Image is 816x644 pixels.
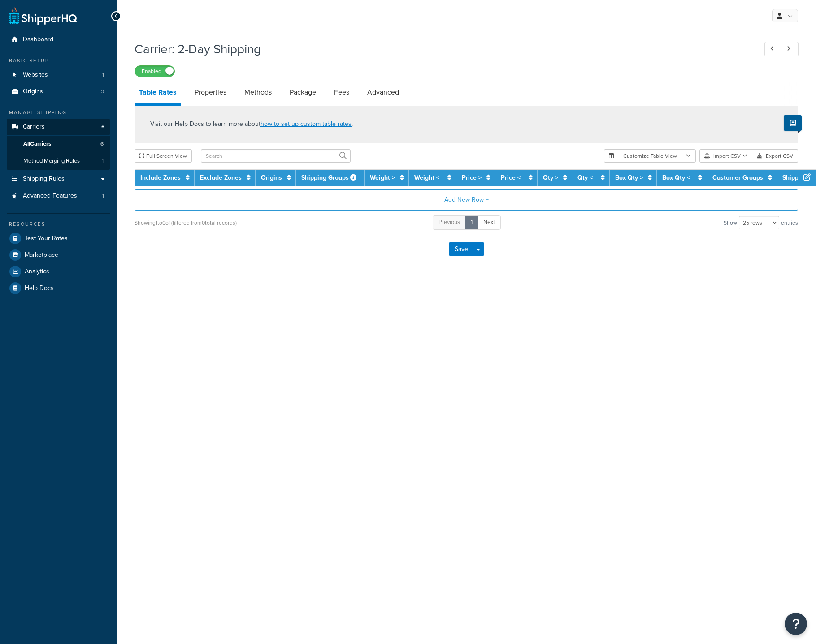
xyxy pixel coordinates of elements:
button: Full Screen View [135,149,192,163]
div: Manage Shipping [7,109,110,117]
a: Price > [462,173,482,182]
a: Advanced [363,82,404,103]
button: Open Resource Center [785,613,807,635]
button: Show Help Docs [784,115,802,131]
a: Table Rates [135,82,181,106]
button: Import CSV [699,149,752,163]
a: Box Qty <= [662,173,693,182]
a: Origins3 [7,83,110,100]
a: Analytics [7,264,110,280]
a: Weight > [370,173,395,182]
a: Price <= [501,173,524,182]
input: Search [201,149,351,163]
a: Include Zones [140,173,181,182]
a: Box Qty > [615,173,643,182]
span: 1 [102,71,104,79]
th: Shipping Groups [296,170,365,186]
span: 1 [102,192,104,200]
a: Advanced Features1 [7,188,110,204]
span: Marketplace [25,251,58,259]
a: Origins [261,173,282,182]
a: Fees [330,82,354,103]
h1: Carrier: 2-Day Shipping [135,40,748,58]
span: Dashboard [23,36,53,43]
span: Carriers [23,123,45,131]
div: Basic Setup [7,57,110,65]
a: Previous [433,215,466,230]
a: Websites1 [7,67,110,83]
a: Exclude Zones [200,173,242,182]
span: Help Docs [25,285,54,292]
a: Method Merging Rules1 [7,153,110,169]
a: Marketplace [7,247,110,263]
button: Export CSV [752,149,798,163]
a: 1 [465,215,478,230]
span: Next [483,218,495,226]
a: Package [285,82,321,103]
a: AllCarriers6 [7,136,110,152]
li: Origins [7,83,110,100]
span: Test Your Rates [25,235,68,242]
a: Qty > [543,173,558,182]
div: Resources [7,220,110,228]
a: Customer Groups [712,173,763,182]
span: Advanced Features [23,192,77,200]
p: Visit our Help Docs to learn more about . [150,119,353,129]
span: Websites [23,71,48,79]
a: Dashboard [7,31,110,48]
a: Previous Record [764,42,782,56]
span: 3 [101,88,104,95]
a: Shipping Rules [7,171,110,187]
li: Advanced Features [7,188,110,204]
button: Add New Row + [135,189,798,211]
span: Analytics [25,268,49,276]
li: Carriers [7,119,110,170]
span: Shipping Rules [23,175,65,183]
span: All Carriers [23,140,51,148]
label: Enabled [135,66,174,77]
a: Next Record [781,42,799,56]
li: Method Merging Rules [7,153,110,169]
span: 6 [100,140,104,148]
a: Carriers [7,119,110,135]
a: Methods [240,82,276,103]
span: Method Merging Rules [23,157,80,165]
span: 1 [102,157,104,165]
div: Showing 1 to 0 of (filtered from 0 total records) [135,216,237,229]
span: Origins [23,88,43,95]
a: how to set up custom table rates [260,119,352,129]
button: Save [449,242,473,256]
a: Next [477,215,501,230]
a: Weight <= [414,173,443,182]
a: Properties [190,82,231,103]
a: Help Docs [7,280,110,296]
span: Previous [438,218,460,226]
button: Customize Table View [604,149,696,163]
a: Test Your Rates [7,230,110,246]
li: Websites [7,67,110,83]
span: Show [724,216,737,229]
span: entries [781,216,798,229]
a: Qty <= [577,173,596,182]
